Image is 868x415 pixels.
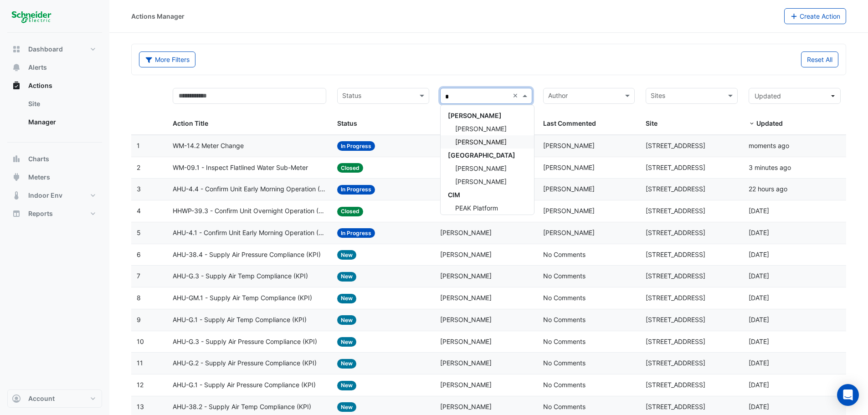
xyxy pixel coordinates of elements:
app-icon: Reports [12,209,21,218]
span: Closed [337,163,363,173]
span: 7 [137,272,140,280]
span: Status [337,119,357,127]
button: More Filters [139,51,195,67]
span: AHU-4.4 - Confirm Unit Early Morning Operation (Energy Saving) [173,184,326,195]
span: Closed [337,207,363,216]
app-icon: Dashboard [12,45,21,54]
span: [PERSON_NAME] [543,229,595,236]
span: New [337,381,356,390]
span: Updated [756,119,783,127]
span: 2 [137,164,140,171]
span: [PERSON_NAME] [440,381,492,389]
span: AHU-4.1 - Confirm Unit Early Morning Operation (Energy Saving) [173,228,326,238]
span: 2025-09-23T17:37:41.461 [749,381,769,389]
div: Open Intercom Messenger [837,384,859,406]
app-icon: Indoor Env [12,191,21,200]
button: Updated [749,88,841,104]
span: AHU-G.1 - Supply Air Temp Compliance (KPI) [173,315,307,325]
span: AHU-G.1 - Supply Air Pressure Compliance (KPI) [173,380,316,390]
span: [STREET_ADDRESS] [646,381,705,389]
button: Dashboard [7,40,102,58]
span: No Comments [543,316,586,323]
span: 10 [137,338,144,345]
span: 2025-09-23T17:39:15.443 [749,251,769,258]
span: New [337,402,356,412]
span: 1 [137,142,140,149]
button: Account [7,389,102,408]
span: 2025-09-23T17:38:48.430 [749,316,769,323]
span: No Comments [543,359,586,367]
app-icon: Alerts [12,63,21,72]
span: AHU-38.4 - Supply Air Pressure Compliance (KPI) [173,250,321,260]
span: 2025-09-25T12:47:21.587 [749,142,789,149]
span: [STREET_ADDRESS] [646,338,705,345]
div: Options List [441,105,534,215]
span: [PERSON_NAME] [440,316,492,323]
span: AHU-G.2 - Supply Air Pressure Compliance (KPI) [173,358,317,369]
span: [PERSON_NAME] [543,142,595,149]
span: 2025-09-23T17:37:45.870 [749,359,769,367]
span: [PERSON_NAME] [440,359,492,367]
span: Charts [28,154,49,164]
span: New [337,250,356,260]
button: Reports [7,205,102,223]
span: [PERSON_NAME] [448,112,502,119]
span: [GEOGRAPHIC_DATA] [448,151,515,159]
span: In Progress [337,228,375,238]
span: No Comments [543,338,586,345]
span: [PERSON_NAME] [455,178,507,185]
span: [PERSON_NAME] [440,338,492,345]
span: No Comments [543,294,586,302]
button: Actions [7,77,102,95]
span: [STREET_ADDRESS] [646,294,705,302]
span: Alerts [28,63,47,72]
span: No Comments [543,381,586,389]
span: [PERSON_NAME] [543,185,595,193]
span: AHU-G.3 - Supply Air Temp Compliance (KPI) [173,271,308,282]
span: 12 [137,381,144,389]
span: 2025-09-23T17:39:02.866 [749,294,769,302]
app-icon: Actions [12,81,21,90]
span: [PERSON_NAME] [543,164,595,171]
span: No Comments [543,403,586,410]
span: [STREET_ADDRESS] [646,272,705,280]
app-icon: Meters [12,173,21,182]
span: [PERSON_NAME] [440,251,492,258]
span: 6 [137,251,141,258]
span: 2025-09-24T14:41:37.840 [749,185,787,193]
span: CIM [448,191,460,199]
span: New [337,337,356,347]
a: Site [21,95,102,113]
span: 5 [137,229,141,236]
span: Last Commented [543,119,596,127]
span: [PERSON_NAME] [440,229,492,236]
span: Account [28,394,55,403]
span: [PERSON_NAME] [440,294,492,302]
span: 2025-09-23T17:38:39.555 [749,338,769,345]
span: In Progress [337,141,375,151]
span: [PERSON_NAME] [455,164,507,172]
span: [PERSON_NAME] [440,272,492,280]
span: [STREET_ADDRESS] [646,207,705,215]
span: 2025-09-23T17:37:11.999 [749,403,769,410]
span: AHU-GM.1 - Supply Air Temp Compliance (KPI) [173,293,312,303]
span: No Comments [543,272,586,280]
span: 2025-09-23T17:39:12.189 [749,272,769,280]
button: Reset All [801,51,838,67]
span: 2025-09-24T11:05:28.886 [749,229,769,236]
span: Updated [755,92,781,100]
span: [STREET_ADDRESS] [646,142,705,149]
a: Manager [21,113,102,131]
span: HHWP-39.3 - Confirm Unit Overnight Operation (Energy Waste) [173,206,326,216]
span: [STREET_ADDRESS] [646,251,705,258]
span: New [337,359,356,369]
span: No Comments [543,251,586,258]
span: 8 [137,294,141,302]
span: AHU-G.3 - Supply Air Pressure Compliance (KPI) [173,337,317,347]
span: [STREET_ADDRESS] [646,164,705,171]
span: Meters [28,173,50,182]
span: WM-09.1 - Inspect Flatlined Water Sub-Meter [173,163,308,173]
button: Indoor Env [7,186,102,205]
span: New [337,294,356,303]
span: Actions [28,81,52,90]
